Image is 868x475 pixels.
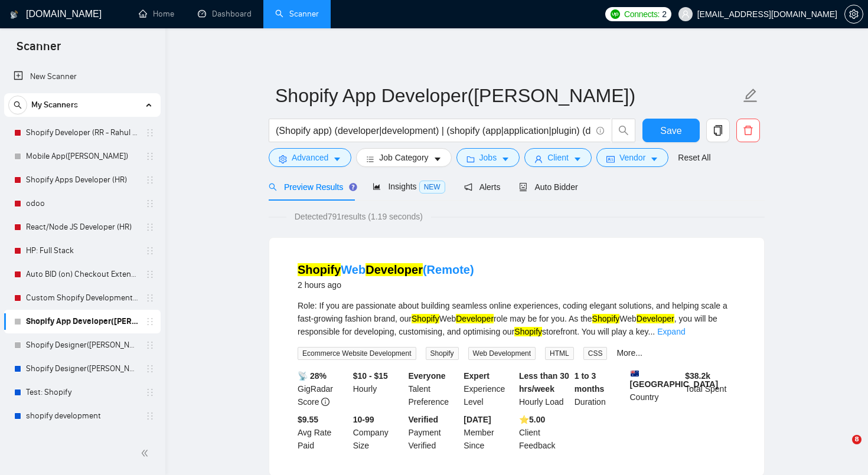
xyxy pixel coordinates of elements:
span: caret-down [501,155,510,163]
div: GigRadar Score [295,369,351,408]
a: Shopify Apps Developer (HR) [26,168,138,192]
a: setting [844,9,863,19]
span: Advanced [292,151,328,164]
b: 📡 28% [298,371,327,381]
div: Avg Rate Paid [295,413,351,452]
span: double-left [141,447,152,459]
b: Less than 30 hrs/week [519,371,569,394]
li: New Scanner [4,65,161,89]
span: delete [737,125,759,136]
a: Test: Shopify [26,381,138,404]
span: search [9,101,27,109]
input: Scanner name... [275,81,740,110]
button: Save [642,119,700,142]
div: Experience Level [461,369,517,408]
b: [GEOGRAPHIC_DATA] [630,369,719,389]
mark: Shopify [592,314,620,323]
span: holder [145,340,155,350]
span: 8 [852,435,862,444]
iframe: Intercom live chat [828,435,856,463]
span: area-chart [373,182,381,191]
span: holder [145,270,155,279]
div: Role: If you are passionate about building seamless online experiences, coding elegant solutions,... [298,299,736,338]
div: Member Since [461,413,517,452]
span: Auto Bidder [519,182,577,192]
a: React/Node JS Developer (HR) [26,215,138,239]
a: searchScanner [275,9,319,19]
button: setting [844,5,863,24]
b: ⭐️ 5.00 [519,415,545,424]
span: 2 [662,8,667,21]
a: New Scanner [14,65,151,89]
span: Web Development [468,347,536,360]
span: holder [145,128,155,137]
b: $10 - $15 [353,371,388,381]
span: search [612,125,635,136]
span: Alerts [464,182,501,192]
span: Ecommerce Website Development [298,347,416,360]
span: holder [145,152,155,161]
mark: Developer [637,314,674,323]
b: 1 to 3 months [575,371,605,394]
b: [DATE] [464,415,491,424]
a: Shopify Designer([PERSON_NAME]) [26,357,138,381]
span: holder [145,175,155,185]
mark: Shopify [412,314,439,323]
button: delete [736,119,760,142]
img: upwork-logo.png [611,9,620,19]
mark: Developer [456,314,494,323]
a: Custom Shopify Development (RR - Radhika R) [26,286,138,310]
span: Connects: [624,8,660,21]
span: robot [519,183,527,191]
span: search [269,183,277,191]
span: holder [145,246,155,255]
div: Company Size [351,413,406,452]
span: Insights [373,182,445,191]
span: holder [145,293,155,303]
button: userClientcaret-down [524,148,592,167]
a: odoo [26,192,138,215]
span: Scanner [7,38,70,63]
span: user [681,10,690,18]
input: Search Freelance Jobs... [276,123,591,138]
a: ShopifyWebDeveloper(Remote) [298,263,474,276]
span: folder [466,155,475,163]
b: $ 38.2k [685,371,710,381]
a: HP: Full Stack [26,239,138,263]
div: Hourly [351,369,406,408]
span: idcard [606,155,615,163]
b: 10-99 [353,415,374,424]
a: Auto BID (on) Checkout Extension Shopify - RR [26,263,138,286]
b: Everyone [409,371,446,381]
span: holder [145,222,155,232]
span: Preview Results [269,182,354,192]
span: caret-down [433,155,442,163]
a: homeHome [139,9,174,19]
span: info-circle [596,127,604,135]
a: More... [616,348,642,358]
button: settingAdvancedcaret-down [269,148,351,167]
div: Country [628,369,683,408]
span: holder [145,411,155,421]
mark: Shopify [298,263,341,276]
span: Detected 791 results (1.19 seconds) [286,210,431,223]
a: Reset All [678,151,710,164]
b: Verified [409,415,439,424]
a: dashboardDashboard [198,9,252,19]
span: Job Category [379,151,428,164]
a: Expand [657,327,685,336]
span: notification [464,183,472,191]
button: search [612,119,635,142]
span: user [534,155,543,163]
button: barsJob Categorycaret-down [356,148,451,167]
div: Payment Verified [406,413,462,452]
span: Save [660,123,681,138]
span: holder [145,317,155,326]
div: Tooltip anchor [348,182,358,192]
span: My Scanners [31,93,78,117]
div: Total Spent [683,369,738,408]
b: $9.55 [298,415,318,424]
span: ... [648,327,655,336]
span: copy [707,125,729,136]
span: Client [547,151,569,164]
